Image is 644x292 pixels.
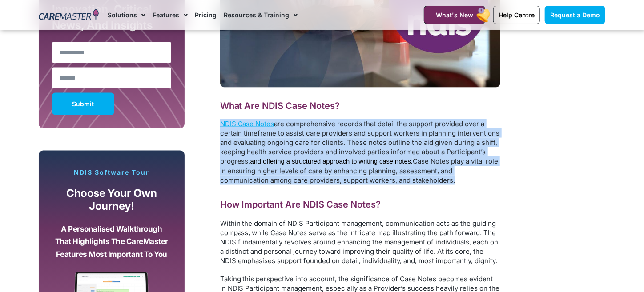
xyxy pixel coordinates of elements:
a: Request a Demo [545,6,605,24]
a: What's New [424,6,485,24]
button: Submit [52,93,114,115]
span: Submit [72,102,94,106]
p: NDIS Software Tour [48,168,176,176]
img: CareMaster Logo [39,8,99,22]
h3: What Are NDIS Case Notes? [220,100,500,112]
p: Choose your own journey! [54,187,169,212]
span: Within the domain of NDIS Participant management, communication acts as the guiding compass, whil... [220,220,499,265]
p: A personalised walkthrough that highlights the CareMaster features most important to you [54,223,169,261]
a: NDIS Case Notes [220,120,274,128]
p: are comprehensive records that detail the support provided over a certain timeframe to assist car... [220,119,500,185]
span: Request a Demo [550,11,600,19]
span: Help Centre [499,11,535,19]
span: and offering a structured approach to writing case notes. [250,158,413,165]
h2: How Important Are NDIS Case Notes? [220,199,500,210]
span: What's New [436,11,473,19]
a: Help Centre [493,6,540,24]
